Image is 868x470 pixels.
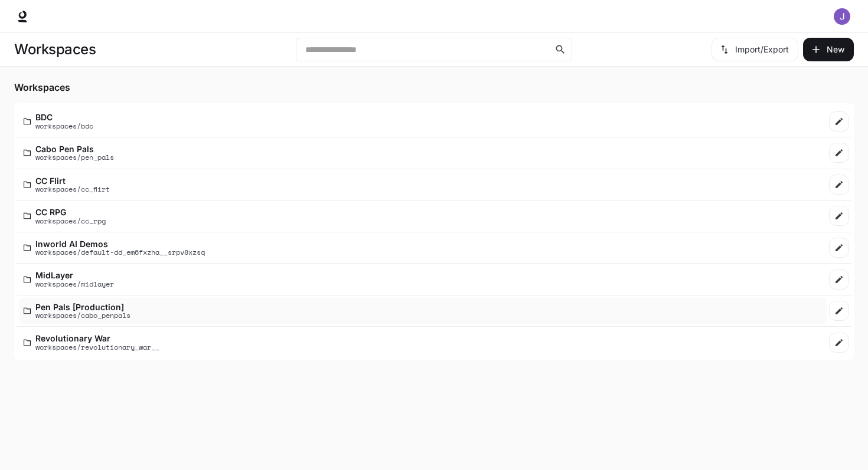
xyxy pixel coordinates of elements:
[35,176,110,185] p: CC Flirt
[829,111,849,132] a: Edit workspace
[19,235,827,261] a: Inworld AI Demosworkspaces/default-dd_em6fxzha__srpv8xzsq
[19,329,827,356] a: Revolutionary Warworkspaces/revolutionary_war__
[829,333,849,353] a: Edit workspace
[35,185,110,193] p: workspaces/cc_flirt
[35,113,93,121] p: BDC
[19,266,827,292] a: MidLayerworkspaces/midlayer
[19,140,827,166] a: Cabo Pen Palsworkspaces/pen_pals
[35,248,205,256] p: workspaces/default-dd_em6fxzha__srpv8xzsq
[35,271,114,280] p: MidLayer
[712,38,798,61] button: Import/Export
[35,239,205,248] p: Inworld AI Demos
[14,38,96,61] h1: Workspaces
[829,175,849,195] a: Edit workspace
[35,153,114,161] p: workspaces/pen_pals
[35,217,106,225] p: workspaces/cc_rpg
[829,301,849,321] a: Edit workspace
[829,206,849,226] a: Edit workspace
[35,280,114,288] p: workspaces/midlayer
[803,38,854,61] button: Create workspace
[35,311,130,319] p: workspaces/cabo_penpals
[35,334,159,343] p: Revolutionary War
[829,143,849,163] a: Edit workspace
[829,238,849,258] a: Edit workspace
[14,81,854,94] h5: Workspaces
[829,269,849,290] a: Edit workspace
[19,172,827,198] a: CC Flirtworkspaces/cc_flirt
[19,108,827,134] a: BDCworkspaces/bdc
[35,122,93,130] p: workspaces/bdc
[830,5,854,28] button: User avatar
[35,303,130,311] p: Pen Pals [Production]
[19,298,827,324] a: Pen Pals [Production]workspaces/cabo_penpals
[35,208,106,216] p: CC RPG
[35,144,114,153] p: Cabo Pen Pals
[19,203,827,229] a: CC RPGworkspaces/cc_rpg
[834,8,850,25] img: User avatar
[35,343,159,351] p: workspaces/revolutionary_war__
